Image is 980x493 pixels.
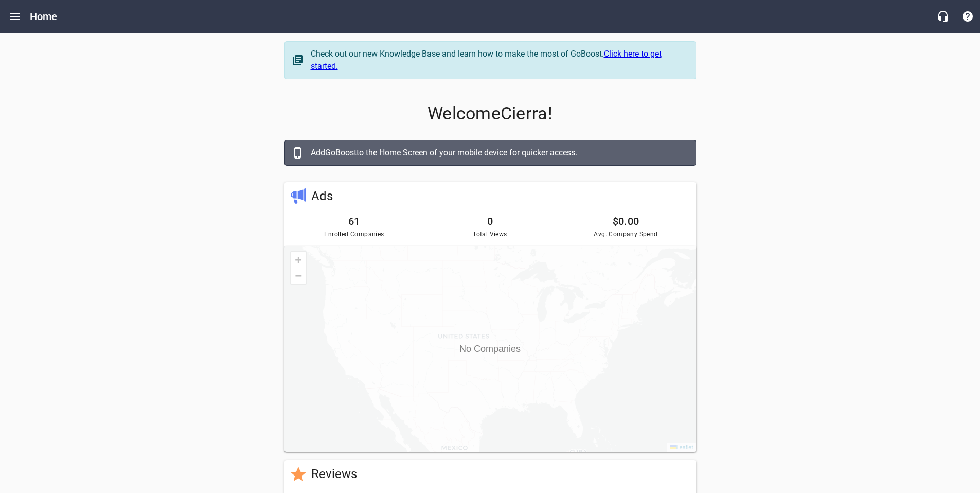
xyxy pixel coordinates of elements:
span: Total Views [426,230,554,240]
span: Enrolled Companies [291,230,418,240]
div: Add GoBoost to the Home Screen of your mobile device for quicker access. [311,147,685,159]
h6: $0.00 [562,213,689,230]
a: Ads [311,189,333,203]
p: Welcome Cierra ! [284,103,696,124]
div: No Companies [284,246,696,452]
a: Reviews [311,467,357,481]
h6: 61 [291,213,418,230]
div: Check out our new Knowledge Base and learn how to make the most of GoBoost. [311,48,685,73]
span: Avg. Company Spend [562,230,689,240]
button: Live Chat [931,4,955,29]
a: AddGoBoostto the Home Screen of your mobile device for quicker access. [284,140,696,166]
button: Open drawer [3,4,27,29]
h6: Home [30,8,58,25]
h6: 0 [426,213,554,230]
button: Support Portal [955,4,980,29]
